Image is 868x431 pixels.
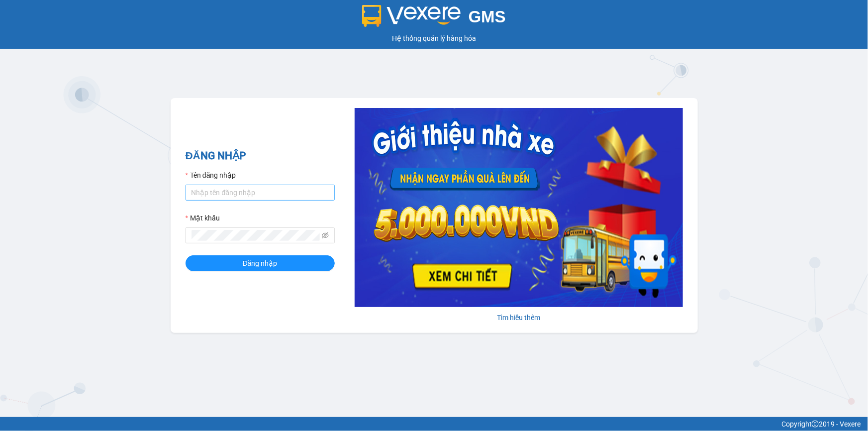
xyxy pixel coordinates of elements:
a: GMS [362,15,506,23]
input: Tên đăng nhập [186,185,335,201]
span: eye-invisible [322,232,329,239]
button: Đăng nhập [186,255,335,271]
h2: ĐĂNG NHẬP [186,148,335,164]
img: logo 2 [362,5,461,27]
label: Tên đăng nhập [186,170,236,181]
div: Tìm hiểu thêm [355,312,683,323]
img: banner-0 [355,108,683,307]
label: Mật khẩu [186,213,220,223]
span: copyright [812,421,819,428]
div: Hệ thống quản lý hàng hóa [2,33,866,44]
span: Đăng nhập [243,258,278,269]
span: GMS [469,7,506,26]
input: Mật khẩu [192,230,320,241]
div: Copyright 2019 - Vexere [7,419,861,430]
